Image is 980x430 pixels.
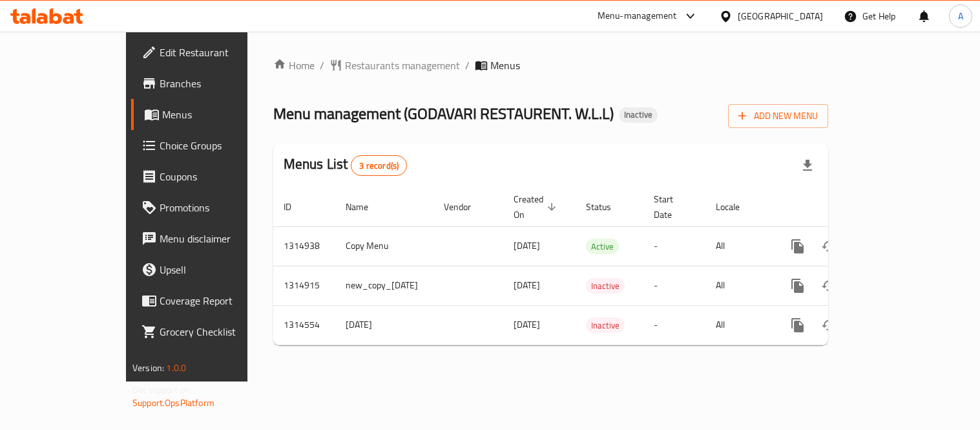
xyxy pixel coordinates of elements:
[586,318,625,333] span: Inactive
[643,226,705,266] td: -
[273,58,828,73] nav: breadcrumb
[654,191,690,222] span: Start Date
[490,58,520,73] span: Menus
[160,324,279,339] span: Grocery Checklist
[160,200,279,215] span: Promotions
[284,155,407,176] h2: Menus List
[160,138,279,153] span: Choice Groups
[586,317,625,333] div: Inactive
[705,226,772,266] td: All
[131,99,289,130] a: Menus
[514,237,540,254] span: [DATE]
[160,169,279,184] span: Coupons
[160,76,279,91] span: Branches
[586,239,619,254] span: Active
[273,99,614,128] span: Menu management ( GODAVARI RESTAURENT. W.L.L )
[131,223,289,254] a: Menu disclaimer
[273,226,335,266] td: 1314938
[514,191,560,222] span: Created On
[346,199,385,215] span: Name
[320,58,324,73] li: /
[131,37,289,68] a: Edit Restaurant
[514,277,540,294] span: [DATE]
[598,8,677,24] div: Menu-management
[586,278,625,294] div: Inactive
[131,285,289,316] a: Coverage Report
[132,360,164,376] span: Version:
[643,266,705,305] td: -
[273,188,917,345] table: enhanced table
[728,104,828,128] button: Add New Menu
[444,199,488,215] span: Vendor
[131,192,289,223] a: Promotions
[345,58,460,73] span: Restaurants management
[132,382,192,398] span: Get support on:
[792,150,823,181] div: Export file
[131,130,289,161] a: Choice Groups
[351,160,406,172] span: 3 record(s)
[166,360,186,376] span: 1.0.0
[131,316,289,347] a: Grocery Checklist
[738,9,823,23] div: [GEOGRAPHIC_DATA]
[160,45,279,60] span: Edit Restaurant
[782,270,813,301] button: more
[586,279,625,294] span: Inactive
[813,231,844,262] button: Change Status
[335,226,433,266] td: Copy Menu
[958,9,963,23] span: A
[705,266,772,305] td: All
[160,262,279,277] span: Upsell
[273,266,335,305] td: 1314915
[131,68,289,99] a: Branches
[586,199,628,215] span: Status
[619,107,658,123] div: Inactive
[160,293,279,308] span: Coverage Report
[132,394,214,411] a: Support.OpsPlatform
[329,58,460,73] a: Restaurants management
[716,199,756,215] span: Locale
[162,107,279,122] span: Menus
[131,161,289,192] a: Coupons
[782,310,813,341] button: more
[335,305,433,345] td: [DATE]
[782,231,813,262] button: more
[284,199,308,215] span: ID
[619,109,658,120] span: Inactive
[273,58,315,73] a: Home
[813,270,844,301] button: Change Status
[813,310,844,341] button: Change Status
[738,108,818,124] span: Add New Menu
[643,305,705,345] td: -
[273,305,335,345] td: 1314554
[335,266,433,305] td: new_copy_[DATE]
[160,231,279,246] span: Menu disclaimer
[465,58,470,73] li: /
[772,188,917,227] th: Actions
[705,305,772,345] td: All
[514,316,540,333] span: [DATE]
[131,254,289,285] a: Upsell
